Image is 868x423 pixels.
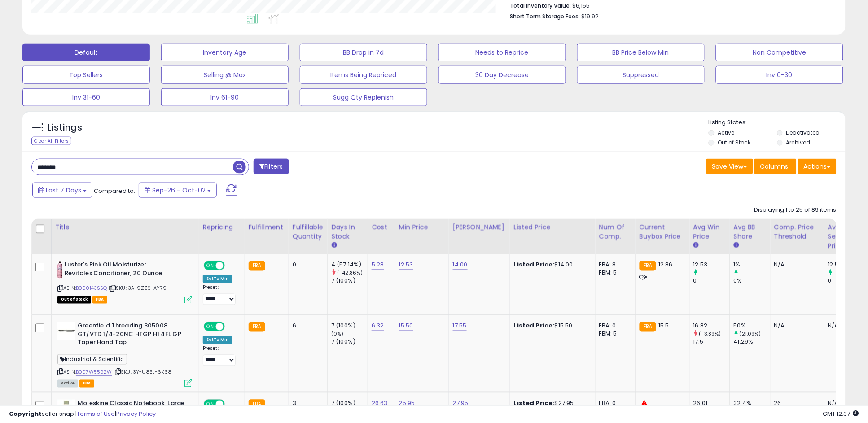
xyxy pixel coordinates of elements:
div: 50% [734,322,770,330]
a: 12.53 [399,261,413,270]
small: FBA [640,322,656,332]
div: 1% [734,261,770,269]
div: Comp. Price Threshold [774,222,820,241]
button: Inv 31-60 [22,88,150,106]
div: 0 [693,277,730,285]
small: FBA [640,261,656,271]
div: Min Price [399,222,445,232]
div: Clear All Filters [31,137,71,145]
div: 12.53 [693,261,730,269]
small: Avg BB Share. [734,241,739,249]
a: 6.32 [372,322,384,331]
span: ON [205,262,216,270]
div: FBM: 5 [599,330,629,338]
small: (0%) [331,331,344,338]
span: OFF [224,323,238,331]
div: FBA: 0 [599,322,629,330]
div: Avg Selling Price [828,222,861,251]
div: 17.5 [693,338,730,346]
span: Industrial & Scientific [57,354,127,365]
b: Luster's Pink Oil Moisturizer Revitalex Conditioner, 20 Ounce [65,261,174,280]
a: 5.28 [372,261,384,270]
div: 0% [734,277,770,285]
span: ON [205,323,216,331]
b: Greenfield Threading 305008 GT/VTD 1/4-20NC HTGP H1 4FL GP Taper Hand Tap [78,322,187,349]
div: Repricing [203,222,241,232]
div: Listed Price [514,222,592,232]
div: FBA: 8 [599,261,629,269]
span: $19.92 [582,12,599,21]
div: 0 [828,277,864,285]
div: ASIN: [57,261,192,303]
button: Selling @ Max [161,66,289,84]
span: Last 7 Days [46,186,81,195]
div: 7 (100%) [331,322,368,330]
div: 4 (57.14%) [331,261,368,269]
div: Set To Min [203,275,233,283]
button: Save View [706,159,753,174]
span: Compared to: [94,187,135,195]
div: 16.82 [693,322,730,330]
span: 15.5 [658,322,669,330]
b: Total Inventory Value: [510,2,571,9]
div: Fulfillable Quantity [293,222,324,241]
small: (21.09%) [740,331,761,338]
span: All listings that are currently out of stock and unavailable for purchase on Amazon [57,296,91,304]
div: Title [55,222,195,232]
button: Non Competitive [716,44,843,61]
p: Listing States: [709,118,846,127]
label: Deactivated [786,129,820,136]
button: Sep-26 - Oct-02 [139,183,217,198]
small: (-3.89%) [699,331,721,338]
div: $14.00 [514,261,588,269]
button: Inv 61-90 [161,88,289,106]
div: 12.53 [828,261,864,269]
span: Sep-26 - Oct-02 [152,186,206,195]
b: Listed Price: [514,322,555,330]
button: Items Being Repriced [300,66,427,84]
a: B000143SSQ [76,285,107,292]
span: 12.86 [658,261,673,269]
div: seller snap | | [9,410,156,419]
b: Listed Price: [514,261,555,269]
div: 0 [293,261,320,269]
span: Columns [760,162,789,171]
strong: Copyright [9,410,42,418]
a: Privacy Policy [116,410,156,418]
h5: Listings [48,122,82,134]
div: 6 [293,322,320,330]
div: Displaying 1 to 25 of 89 items [754,206,837,214]
a: 14.00 [453,261,468,270]
button: Inventory Age [161,44,289,61]
button: BB Drop in 7d [300,44,427,61]
small: FBA [249,261,265,271]
div: Cost [372,222,391,232]
div: 41.29% [734,338,770,346]
button: Inv 0-30 [716,66,843,84]
div: Set To Min [203,336,233,344]
div: Avg Win Price [693,222,726,241]
span: | SKU: 3A-9ZZ6-AY79 [109,285,167,292]
div: Avg BB Share [734,222,767,241]
div: Current Buybox Price [640,222,686,241]
img: 31p1MbAN8TL._SL40_.jpg [57,322,75,340]
button: Filters [254,159,289,174]
span: All listings currently available for purchase on Amazon [57,380,78,388]
span: FBA [79,380,95,388]
div: $15.50 [514,322,588,330]
div: N/A [774,261,817,269]
div: Fulfillment [249,222,285,232]
span: 2025-10-10 12:37 GMT [823,410,859,418]
div: [PERSON_NAME] [453,222,506,232]
small: Avg Win Price. [693,241,699,249]
img: 41zRVNFEwGL._SL40_.jpg [57,261,62,279]
button: Needs to Reprice [438,44,566,61]
div: N/A [828,322,858,330]
b: Short Term Storage Fees: [510,13,580,20]
span: FBA [92,296,108,304]
a: Terms of Use [77,410,115,418]
span: | SKU: 3Y-U85J-6K68 [114,369,171,376]
button: Actions [798,159,837,174]
div: Days In Stock [331,222,364,241]
button: 30 Day Decrease [438,66,566,84]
